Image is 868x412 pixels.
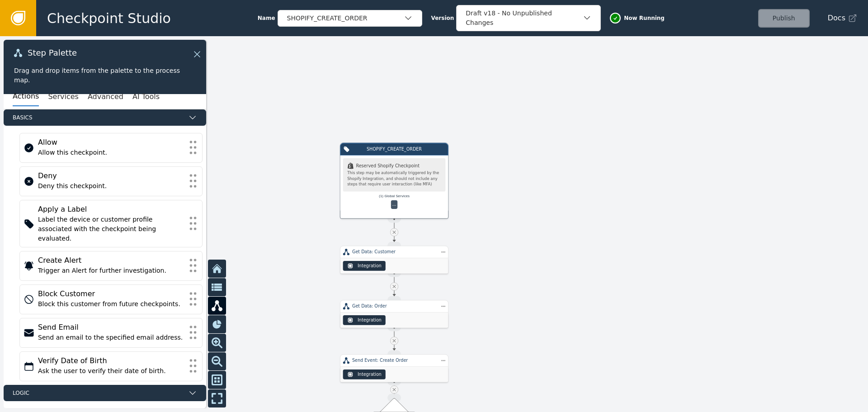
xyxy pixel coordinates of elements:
[38,204,184,215] div: Apply a Label
[456,5,601,31] button: Draft v18 - No Unpublished Changes
[38,299,184,309] div: Block this customer from future checkpoints.
[347,162,441,169] div: Reserved Shopify Checkpoint
[358,317,382,323] div: Integration
[431,14,454,22] span: Version
[38,255,184,266] div: Create Alert
[358,371,382,378] div: Integration
[38,355,184,366] div: Verify Date of Birth
[352,249,436,255] div: Get Data: Customer
[624,14,665,22] span: Now Running
[38,289,184,299] div: Block Customer
[343,194,446,200] div: ( 1 ) Global Services
[38,148,184,157] div: Allow this checkpoint.
[38,215,184,243] div: Label the device or customer profile associated with the checkpoint being evaluated.
[13,87,39,106] button: Actions
[28,49,77,57] span: Step Palette
[347,170,441,187] div: This step may be automatically triggered by the Shopify Integration, and should not include any s...
[132,87,160,106] button: AI Tools
[38,366,184,376] div: Ask the user to verify their date of birth.
[38,322,184,333] div: Send Email
[88,87,123,106] button: Advanced
[38,333,184,342] div: Send an email to the specified email address.
[287,14,404,23] div: SHOPIFY_CREATE_ORDER
[14,66,196,85] div: Drag and drop items from the palette to the process map.
[352,303,436,309] div: Get Data: Order
[466,9,582,28] div: Draft v18 - No Unpublished Changes
[828,13,845,24] span: Docs
[392,201,396,208] div: ...
[352,357,436,364] div: Send Event: Create Order
[38,181,184,191] div: Deny this checkpoint.
[358,263,382,269] div: Integration
[278,10,422,27] button: SHOPIFY_CREATE_ORDER
[828,13,857,24] a: Docs
[38,137,184,148] div: Allow
[48,87,78,106] button: Services
[258,14,275,22] span: Name
[353,146,436,152] div: SHOPIFY_CREATE_ORDER
[38,266,184,275] div: Trigger an Alert for further investigation.
[38,170,184,181] div: Deny
[47,8,171,28] span: Checkpoint Studio
[13,389,184,397] span: Logic
[13,114,184,122] span: Basics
